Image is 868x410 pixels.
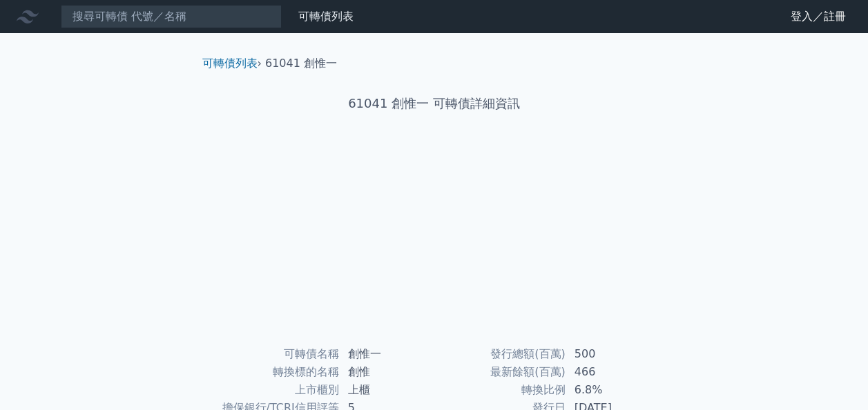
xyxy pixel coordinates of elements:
[208,381,340,399] td: 上市櫃別
[340,363,434,381] td: 創惟
[566,381,661,399] td: 6.8%
[202,57,258,70] a: 可轉債列表
[298,10,354,23] a: 可轉債列表
[340,345,434,363] td: 創惟一
[434,381,566,399] td: 轉換比例
[191,94,677,113] h1: 61041 創惟一 可轉債詳細資訊
[61,5,282,28] input: 搜尋可轉債 代號／名稱
[566,345,661,363] td: 500
[208,363,340,381] td: 轉換標的名稱
[434,363,566,381] td: 最新餘額(百萬)
[202,55,262,72] li: ›
[208,345,340,363] td: 可轉債名稱
[265,55,337,72] li: 61041 創惟一
[780,6,857,28] a: 登入／註冊
[434,345,566,363] td: 發行總額(百萬)
[340,381,434,399] td: 上櫃
[566,363,661,381] td: 466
